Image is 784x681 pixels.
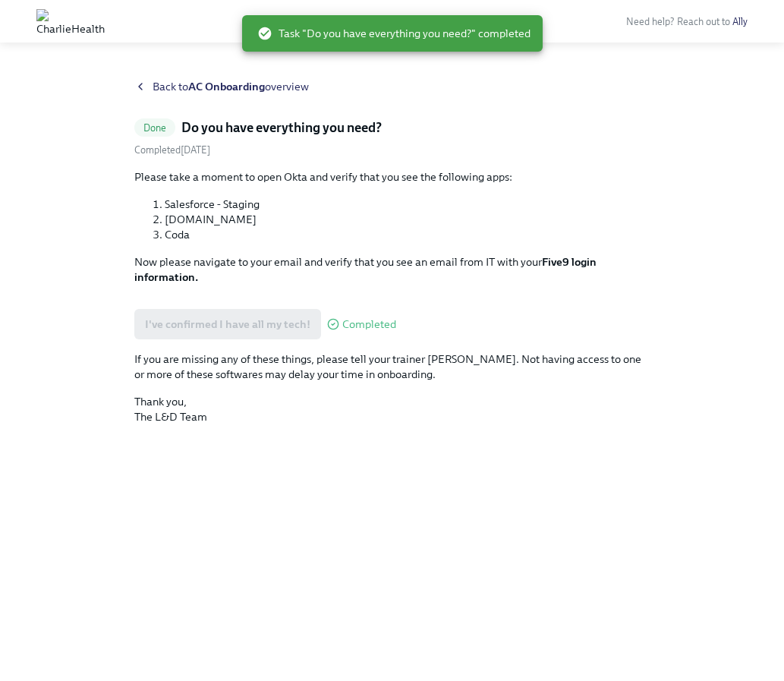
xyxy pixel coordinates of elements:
[134,79,650,94] a: Back toAC Onboardingoverview
[188,80,265,93] strong: AC Onboarding
[134,352,650,382] p: If you are missing any of these things, please tell your trainer [PERSON_NAME]. Not having access...
[257,26,531,41] span: Task "Do you have everything you need?" completed
[153,79,309,94] span: Back to overview
[181,118,382,137] h5: Do you have everything you need?
[134,122,176,134] span: Done
[134,144,210,156] span: Tuesday, August 19th 2025, 8:02 am
[342,319,396,330] span: Completed
[626,16,748,27] span: Need help? Reach out to
[134,254,650,285] p: Now please navigate to your email and verify that you see an email from IT with your
[165,212,650,227] li: [DOMAIN_NAME]
[134,394,650,424] p: Thank you, The L&D Team
[732,16,748,27] a: Ally
[36,9,105,33] img: CharlieHealth
[134,169,650,184] p: Please take a moment to open Okta and verify that you see the following apps:
[165,227,650,242] li: Coda
[165,197,650,212] li: Salesforce - Staging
